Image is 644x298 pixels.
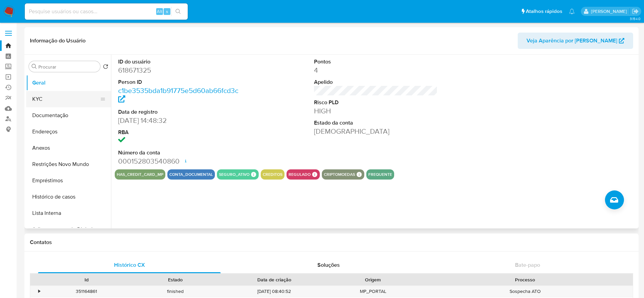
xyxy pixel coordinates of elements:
[166,8,168,15] span: s
[220,286,329,297] div: [DATE] 08:40:52
[26,107,111,124] button: Documentação
[118,129,242,136] dt: RBA
[26,75,111,91] button: Geral
[103,64,108,71] button: Retornar ao pedido padrão
[38,288,40,295] div: •
[42,286,131,297] div: 351164861
[527,33,617,49] span: Veja Aparência por [PERSON_NAME]
[422,276,628,283] div: Processo
[25,7,188,16] input: Pesquise usuários ou casos...
[314,127,438,136] dd: [DEMOGRAPHIC_DATA]
[118,149,242,156] dt: Número da conta
[632,8,639,15] a: Sair
[26,221,111,238] button: Adiantamentos de Dinheiro
[157,8,162,15] span: Alt
[518,33,633,49] button: Veja Aparência por [PERSON_NAME]
[169,173,213,176] button: conta_documental
[47,276,126,283] div: Id
[118,108,242,116] dt: Data de registro
[38,64,97,70] input: Procurar
[136,276,215,283] div: Estado
[418,286,633,297] div: Sospecha ATO
[289,173,311,176] button: regulado
[314,119,438,127] dt: Estado da conta
[26,172,111,189] button: Empréstimos
[317,261,340,269] span: Soluções
[263,173,282,176] button: creditos
[26,140,111,156] button: Anexos
[329,286,418,297] div: MP_PORTAL
[118,116,242,125] dd: [DATE] 14:48:32
[225,276,324,283] div: Data de criação
[324,173,355,176] button: criptomoedas
[26,205,111,221] button: Lista Interna
[591,8,629,15] p: eduardo.dutra@mercadolivre.com
[368,173,392,176] button: frequente
[114,261,145,269] span: Histórico CX
[131,286,220,297] div: finished
[118,78,242,86] dt: Person ID
[333,276,413,283] div: Origem
[30,37,86,44] h1: Informação do Usuário
[30,239,633,246] h1: Contatos
[314,99,438,106] dt: Risco PLD
[117,173,163,176] button: has_credit_card_mp
[314,58,438,66] dt: Pontos
[118,58,242,66] dt: ID do usuário
[26,124,111,140] button: Endereços
[26,189,111,205] button: Histórico de casos
[171,7,185,16] button: search-icon
[118,86,238,105] a: c1be3535bda1b91775e5d60ab66fcd3c
[32,64,37,69] button: Procurar
[26,156,111,172] button: Restrições Novo Mundo
[26,91,106,107] button: KYC
[219,173,250,176] button: seguro_ativo
[314,106,438,116] dd: HIGH
[118,66,242,75] dd: 618671325
[314,66,438,75] dd: 4
[569,8,575,14] a: Notificações
[118,156,242,166] dd: 000152803540860
[314,78,438,86] dt: Apelido
[515,261,540,269] span: Bate-papo
[526,8,562,15] span: Atalhos rápidos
